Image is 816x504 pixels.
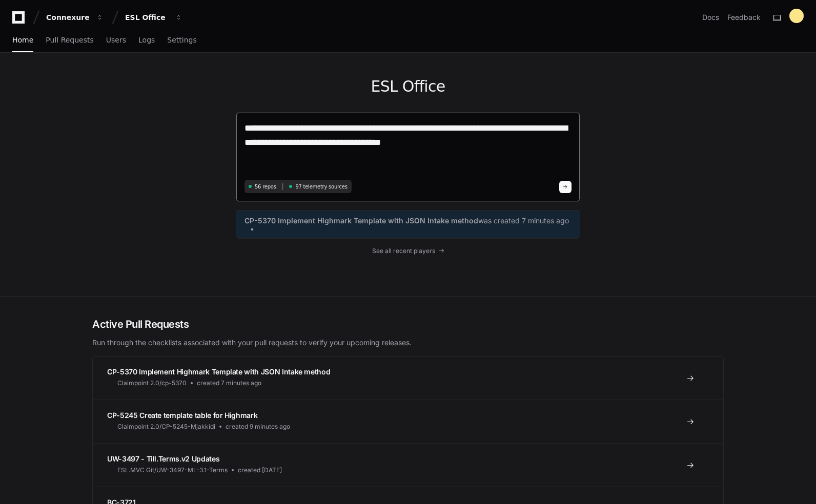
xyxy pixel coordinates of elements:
[167,29,196,52] a: Settings
[93,356,723,400] a: CP-5370 Implement Highmark Template with JSON Intake methodClaimpoint 2.0/cp-5370created 7 minute...
[138,37,155,43] span: Logs
[478,216,569,226] span: was created 7 minutes ago
[121,8,187,27] button: ESL Office
[107,454,219,463] span: UW-3497 - Till.Terms.v2 Updates
[46,12,90,23] div: Connexure
[12,37,33,43] span: Home
[92,338,724,348] p: Run through the checklists associated with your pull requests to verify your upcoming releases.
[107,411,257,419] span: CP-5245 Create template table for Highmark
[46,29,93,52] a: Pull Requests
[42,8,108,27] button: Connexure
[106,37,126,43] span: Users
[125,12,169,23] div: ESL Office
[117,423,215,431] span: Claimpoint 2.0/CP-5245-Mjakkidi
[236,77,580,96] h1: ESL Office
[106,29,126,52] a: Users
[138,29,155,52] a: Logs
[117,379,187,387] span: Claimpoint 2.0/cp-5370
[727,12,761,23] button: Feedback
[12,29,33,52] a: Home
[238,466,282,474] span: created [DATE]
[197,379,261,387] span: created 7 minutes ago
[93,400,723,443] a: CP-5245 Create template table for HighmarkClaimpoint 2.0/CP-5245-Mjakkidicreated 9 minutes ago
[244,216,478,226] span: CP-5370 Implement Highmark Template with JSON Intake method
[255,183,276,191] span: 56 repos
[92,317,724,331] h2: Active Pull Requests
[236,247,580,255] a: See all recent players
[93,443,723,487] a: UW-3497 - Till.Terms.v2 UpdatesESL.MVC Git/UW-3497-ML-3.1-Termscreated [DATE]
[702,12,719,23] a: Docs
[244,216,572,233] a: CP-5370 Implement Highmark Template with JSON Intake methodwas created 7 minutes ago
[46,37,93,43] span: Pull Requests
[117,466,228,474] span: ESL.MVC Git/UW-3497-ML-3.1-Terms
[167,37,196,43] span: Settings
[372,247,435,255] span: See all recent players
[226,423,290,431] span: created 9 minutes ago
[107,367,330,376] span: CP-5370 Implement Highmark Template with JSON Intake method
[295,183,347,191] span: 97 telemetry sources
